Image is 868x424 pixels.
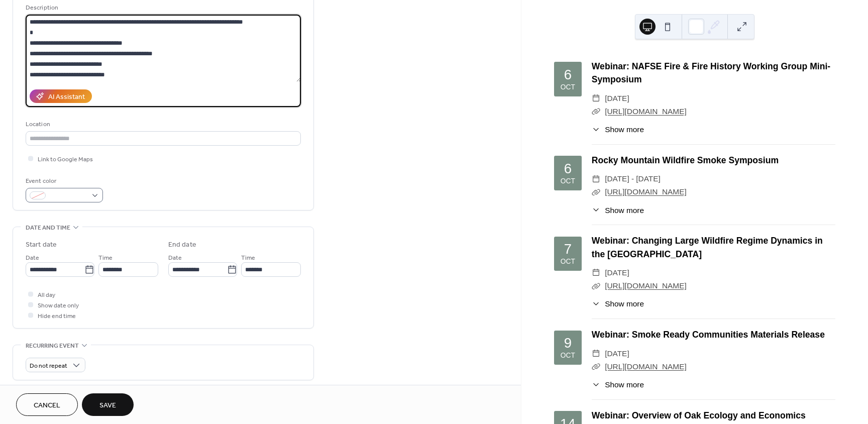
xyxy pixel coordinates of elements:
span: Date [168,253,182,263]
span: Time [241,253,255,263]
div: 7 [564,242,572,256]
div: Description [26,3,299,13]
a: [URL][DOMAIN_NAME] [605,107,686,116]
span: Hide end time [38,311,76,322]
span: Recurring event [26,341,79,351]
span: Show more [605,298,644,309]
a: Webinar: Overview of Oak Ecology and Economics [592,410,806,420]
div: Location [26,119,299,130]
span: Show date only [38,300,79,311]
div: ​ [592,298,601,309]
div: ​ [592,347,601,360]
div: ​ [592,204,601,216]
div: End date [168,240,196,250]
span: [DATE] [605,347,629,360]
div: Oct [561,178,575,185]
a: [URL][DOMAIN_NAME] [605,281,686,290]
button: Cancel [16,393,78,416]
div: Oct [561,258,575,265]
a: Webinar: Changing Large Wildfire Regime Dynamics in the [GEOGRAPHIC_DATA] [592,236,823,259]
span: Cancel [34,400,60,411]
a: Webinar: Smoke Ready Communities Materials Release [592,330,825,340]
span: Date [26,253,39,263]
div: Oct [561,352,575,359]
div: AI Assistant [48,92,85,102]
div: Start date [26,240,57,250]
span: Show more [605,204,644,216]
div: ​ [592,105,601,118]
a: Rocky Mountain Wildfire Smoke Symposium [592,155,779,165]
div: ​ [592,172,601,185]
a: [URL][DOMAIN_NAME] [605,187,686,196]
a: [URL][DOMAIN_NAME] [605,362,686,371]
span: Show more [605,124,644,135]
span: Link to Google Maps [38,154,93,165]
span: Show more [605,379,644,390]
div: 6 [564,162,572,176]
div: ​ [592,92,601,105]
button: ​Show more [592,298,644,309]
button: ​Show more [592,204,644,216]
div: ​ [592,379,601,390]
span: [DATE] [605,266,629,279]
span: Date and time [26,223,70,233]
div: ​ [592,266,601,279]
span: [DATE] - [DATE] [605,172,661,185]
button: ​Show more [592,124,644,135]
span: Do not repeat [30,360,67,372]
a: Webinar: NAFSE Fire & Fire History Working Group Mini-Symposium [592,61,830,84]
div: Oct [561,84,575,91]
button: ​Show more [592,379,644,390]
button: Save [82,393,134,416]
span: Time [98,253,113,263]
div: Event color [26,176,101,186]
div: ​ [592,360,601,373]
span: Save [99,400,116,411]
div: ​ [592,279,601,292]
span: All day [38,290,55,300]
div: ​ [592,185,601,198]
span: [DATE] [605,92,629,105]
button: AI Assistant [30,89,92,103]
div: 6 [564,68,572,82]
div: 9 [564,336,572,350]
div: ​ [592,124,601,135]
